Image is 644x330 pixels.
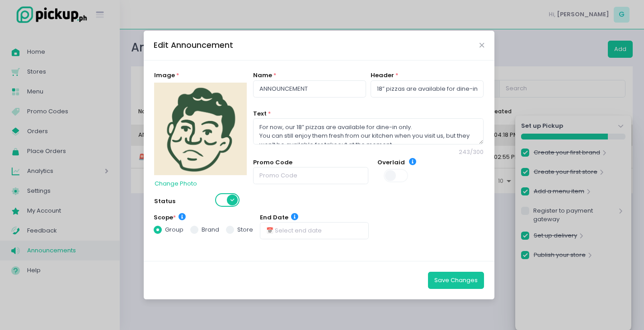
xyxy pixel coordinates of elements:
[371,71,394,80] label: Header
[154,83,247,175] img: photo
[479,43,484,47] button: Close
[371,80,484,98] input: Header
[253,148,484,157] div: 243 / 300
[377,158,405,167] label: Overlaid
[428,272,484,289] button: Save Changes
[154,197,175,206] label: Status
[253,118,484,144] textarea: For now, our 18” pizzas are available for dine-in only. You can still enjoy them fresh from our k...
[260,222,369,239] input: 📅 Select end date
[253,158,292,167] label: Promo Code
[154,213,173,222] label: Scope
[154,175,197,192] button: Change Photo
[253,71,272,80] label: Name
[154,225,183,234] label: group
[253,167,368,184] input: Promo Code
[190,225,219,234] label: brand
[154,39,233,51] div: Edit Announcement
[154,71,175,80] label: Image
[260,213,288,222] label: End Date
[253,109,267,118] label: Text
[226,225,253,234] label: store
[253,80,366,98] input: Announcement Name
